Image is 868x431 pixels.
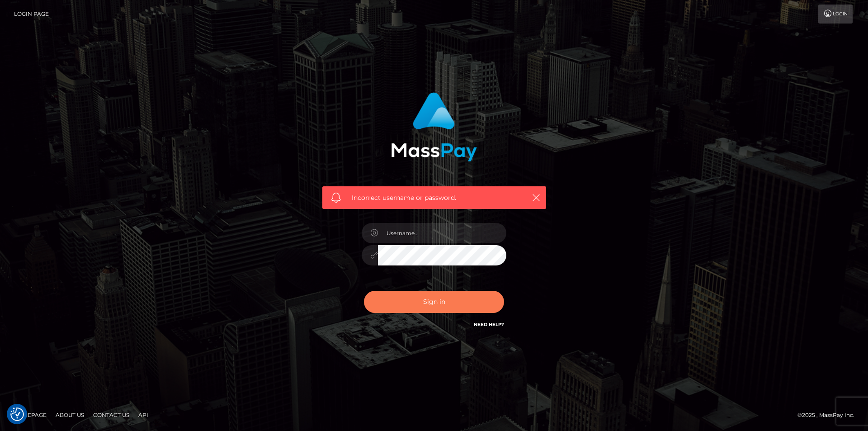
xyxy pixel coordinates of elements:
div: © 2025 , MassPay Inc. [797,410,861,420]
a: Need Help? [474,322,504,327]
input: Username... [378,223,506,243]
a: Contact Us [90,408,133,422]
a: About Us [52,408,88,422]
a: API [135,408,152,422]
button: Sign in [364,291,504,313]
a: Homepage [10,408,50,422]
a: Login [818,5,853,24]
button: Consent Preferences [10,407,24,421]
span: Incorrect username or password. [352,193,517,203]
img: Revisit consent button [10,407,24,421]
img: MassPay Login [391,92,477,161]
a: Login Page [14,5,49,24]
